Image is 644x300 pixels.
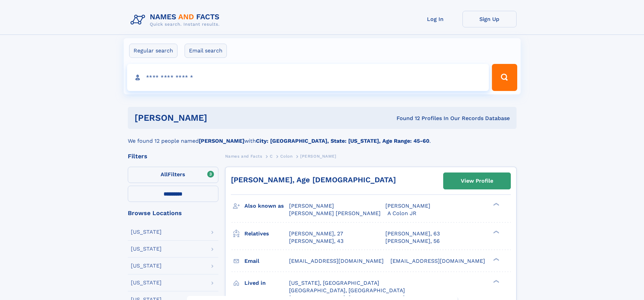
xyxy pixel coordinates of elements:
[492,279,500,283] div: ❯
[131,263,162,269] div: [US_STATE]
[385,203,430,209] span: [PERSON_NAME]
[131,280,162,285] div: [US_STATE]
[161,171,168,178] span: All
[131,246,162,252] div: [US_STATE]
[270,152,273,160] a: C
[128,167,218,183] label: Filters
[289,237,343,245] a: [PERSON_NAME], 43
[408,11,462,27] a: Log In
[244,228,289,239] h3: Relatives
[270,154,273,159] span: C
[492,257,500,261] div: ❯
[289,210,381,216] span: [PERSON_NAME] [PERSON_NAME]
[128,129,517,145] div: We found 12 people named with .
[127,64,489,91] input: search input
[128,210,218,216] div: Browse Locations
[289,203,334,209] span: [PERSON_NAME]
[289,287,405,294] span: [GEOGRAPHIC_DATA], [GEOGRAPHIC_DATA]
[289,258,384,264] span: [EMAIL_ADDRESS][DOMAIN_NAME]
[444,173,510,189] a: View Profile
[131,229,162,235] div: [US_STATE]
[256,138,429,144] b: City: [GEOGRAPHIC_DATA], State: [US_STATE], Age Range: 45-60
[462,11,517,27] a: Sign Up
[128,153,218,159] div: Filters
[289,280,379,286] span: [US_STATE], [GEOGRAPHIC_DATA]
[135,114,302,122] h1: [PERSON_NAME]
[128,11,225,29] img: Logo Names and Facts
[385,237,440,245] a: [PERSON_NAME], 56
[302,115,510,122] div: Found 12 Profiles In Our Records Database
[461,173,493,189] div: View Profile
[492,230,500,234] div: ❯
[492,202,500,207] div: ❯
[244,200,289,212] h3: Also known as
[492,64,517,91] button: Search Button
[231,176,396,184] a: [PERSON_NAME], Age [DEMOGRAPHIC_DATA]
[280,152,292,160] a: Colon
[129,44,177,58] label: Regular search
[385,230,440,237] a: [PERSON_NAME], 63
[199,138,244,144] b: [PERSON_NAME]
[289,230,343,237] a: [PERSON_NAME], 27
[387,210,416,216] span: A Colon JR
[225,152,262,160] a: Names and Facts
[300,154,336,159] span: [PERSON_NAME]
[244,277,289,289] h3: Lived in
[185,44,227,58] label: Email search
[244,255,289,267] h3: Email
[280,154,292,159] span: Colon
[390,258,485,264] span: [EMAIL_ADDRESS][DOMAIN_NAME]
